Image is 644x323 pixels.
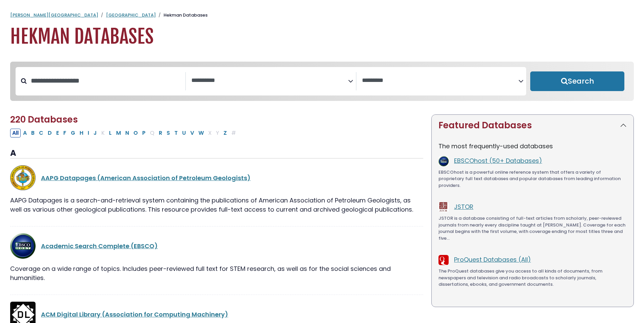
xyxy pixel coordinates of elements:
a: AAPG Datapages (American Association of Petroleum Geologists) [41,174,251,182]
button: Submit for Search Results [530,71,624,91]
p: Coverage on a wide range of topics. Includes peer-reviewed full text for STEM research, as well a... [10,264,423,282]
button: Filter Results G [69,129,77,137]
button: Filter Results Z [221,129,229,137]
p: EBSCOhost is a powerful online reference system that offers a variety of proprietary full text da... [438,169,627,189]
button: Filter Results L [107,129,114,137]
button: Filter Results T [172,129,180,137]
p: JSTOR is a database consisting of full-text articles from scholarly, peer-reviewed journals from ... [438,215,627,241]
input: Search database by title or keyword [27,75,185,86]
p: The ProQuest databases give you access to all kinds of documents, from newspapers and television ... [438,268,627,288]
a: [PERSON_NAME][GEOGRAPHIC_DATA] [10,12,98,18]
nav: Search filters [10,62,634,101]
button: Filter Results V [188,129,196,137]
a: [GEOGRAPHIC_DATA] [106,12,156,18]
button: Filter Results H [78,129,85,137]
button: Filter Results A [21,129,29,137]
button: Filter Results M [114,129,123,137]
button: All [10,129,21,137]
button: Filter Results J [91,129,99,137]
button: Filter Results P [140,129,148,137]
button: Filter Results U [180,129,188,137]
a: ACM Digital Library (Association for Computing Machinery) [41,310,228,319]
button: Filter Results D [46,129,54,137]
button: Filter Results W [196,129,206,137]
button: Filter Results N [123,129,131,137]
a: Academic Search Complete (EBSCO) [41,242,158,250]
button: Filter Results E [54,129,61,137]
a: JSTOR [454,202,473,211]
h1: Hekman Databases [10,25,634,48]
span: 220 Databases [10,113,78,126]
li: Hekman Databases [156,12,208,19]
button: Filter Results C [37,129,45,137]
p: The most frequently-used databases [438,142,627,151]
button: Filter Results F [61,129,68,137]
nav: breadcrumb [10,12,634,19]
button: Filter Results R [157,129,164,137]
textarea: Search [362,77,518,84]
button: Filter Results O [131,129,140,137]
textarea: Search [191,77,348,84]
a: EBSCOhost (50+ Databases) [454,156,542,165]
button: Filter Results I [86,129,91,137]
div: Alpha-list to filter by first letter of database name [10,128,239,137]
a: ProQuest Databases (All) [454,255,531,264]
button: Featured Databases [432,115,634,136]
p: AAPG Datapages is a search-and-retrieval system containing the publications of American Associati... [10,196,423,214]
h3: A [10,148,423,158]
button: Filter Results B [29,129,37,137]
button: Filter Results S [165,129,172,137]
